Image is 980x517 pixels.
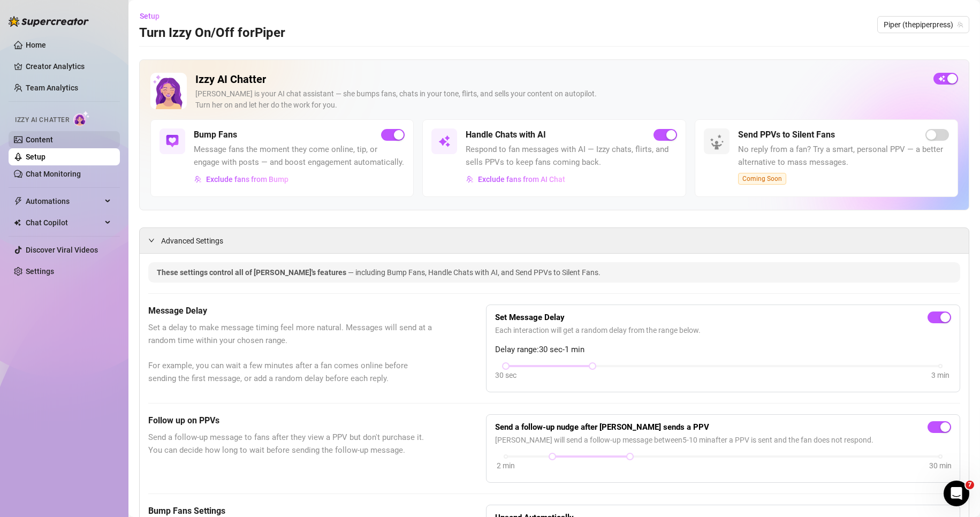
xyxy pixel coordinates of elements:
h2: Izzy AI Chatter [195,73,925,86]
img: Chat Copilot [14,219,21,226]
span: Izzy AI Chatter [15,115,69,125]
span: No reply from a fan? Try a smart, personal PPV — a better alternative to mass messages. [738,143,949,169]
a: Creator Analytics [26,58,111,75]
span: Coming Soon [738,173,786,185]
span: Message fans the moment they come online, tip, or engage with posts — and boost engagement automa... [194,143,405,169]
span: expanded [148,237,155,244]
img: logo-BBDzfeDw.svg [9,16,89,27]
iframe: Intercom live chat [944,481,969,506]
span: 7 [966,481,974,489]
span: thunderbolt [14,197,22,206]
span: Delay range: 30 sec - 1 min [495,344,951,356]
img: svg%3e [194,176,202,183]
button: Exclude fans from Bump [194,171,289,188]
img: Izzy AI Chatter [150,73,187,109]
a: Setup [26,153,45,161]
a: Team Analytics [26,83,78,92]
span: Each interaction will get a random delay from the range below. [495,324,951,336]
a: Settings [26,267,54,276]
a: Home [26,41,46,49]
span: Exclude fans from Bump [206,175,288,184]
button: Setup [139,7,168,25]
img: svg%3e [438,135,451,148]
span: Setup [140,12,159,20]
h5: Follow up on PPVs [148,414,432,427]
span: team [957,21,963,28]
div: 30 min [929,460,952,472]
h5: Handle Chats with AI [466,128,546,141]
div: 30 sec [495,369,516,381]
span: These settings control all of [PERSON_NAME]'s features [157,268,348,277]
span: Advanced Settings [161,235,223,247]
div: 2 min [497,460,515,472]
div: expanded [148,234,161,246]
span: Send a follow-up message to fans after they view a PPV but don't purchase it. You can decide how ... [148,431,432,457]
img: AI Chatter [73,111,90,126]
h3: Turn Izzy On/Off for Piper [139,25,285,42]
div: 3 min [931,369,949,381]
span: Set a delay to make message timing feel more natural. Messages will send at a random time within ... [148,322,432,385]
div: [PERSON_NAME] is your AI chat assistant — she bumps fans, chats in your tone, flirts, and sells y... [195,88,925,111]
img: svg%3e [466,176,474,183]
a: Discover Viral Videos [26,246,98,254]
h5: Send PPVs to Silent Fans [738,128,835,141]
a: Chat Monitoring [26,170,81,178]
span: [PERSON_NAME] will send a follow-up message between 5 - 10 min after a PPV is sent and the fan do... [495,434,951,446]
span: Piper (thepiperpress) [884,17,963,33]
span: Exclude fans from AI Chat [478,175,565,184]
span: Automations [26,193,102,210]
span: Respond to fan messages with AI — Izzy chats, flirts, and sells PPVs to keep fans coming back. [466,143,677,169]
span: Chat Copilot [26,214,102,231]
span: — including Bump Fans, Handle Chats with AI, and Send PPVs to Silent Fans. [348,268,601,277]
a: Content [26,135,53,144]
img: silent-fans-ppv-o-N6Mmdf.svg [710,134,727,151]
h5: Bump Fans [194,128,237,141]
img: svg%3e [166,135,179,148]
strong: Send a follow-up nudge after [PERSON_NAME] sends a PPV [495,422,709,432]
strong: Set Message Delay [495,313,565,322]
button: Exclude fans from AI Chat [466,171,566,188]
h5: Message Delay [148,305,432,317]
